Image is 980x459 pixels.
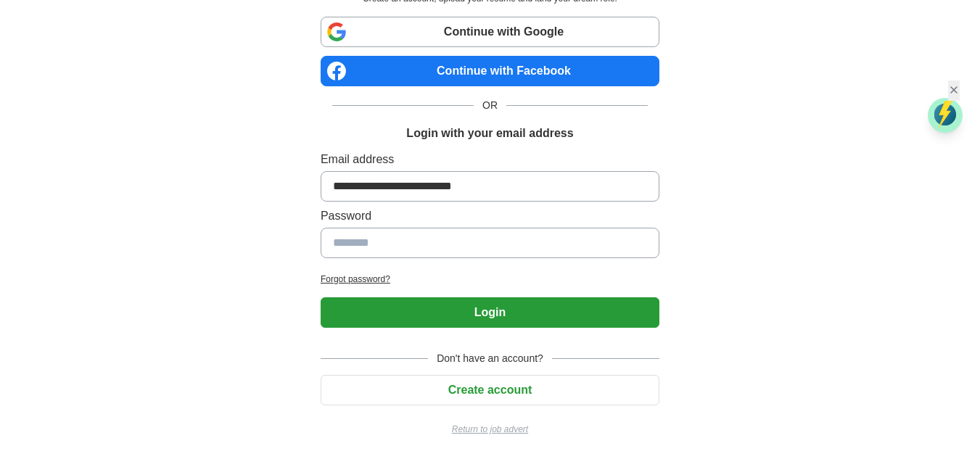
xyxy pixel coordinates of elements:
span: OR [474,98,506,113]
a: Forgot password? [321,273,659,286]
button: Login [321,297,659,328]
h1: Login with your email address [406,125,573,142]
a: Return to job advert [321,423,659,436]
a: Continue with Facebook [321,56,659,86]
a: Create account [321,384,659,396]
span: Don't have an account? [428,351,552,366]
button: Create account [321,375,659,405]
a: Continue with Google [321,17,659,47]
label: Email address [321,151,659,168]
label: Password [321,207,659,225]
